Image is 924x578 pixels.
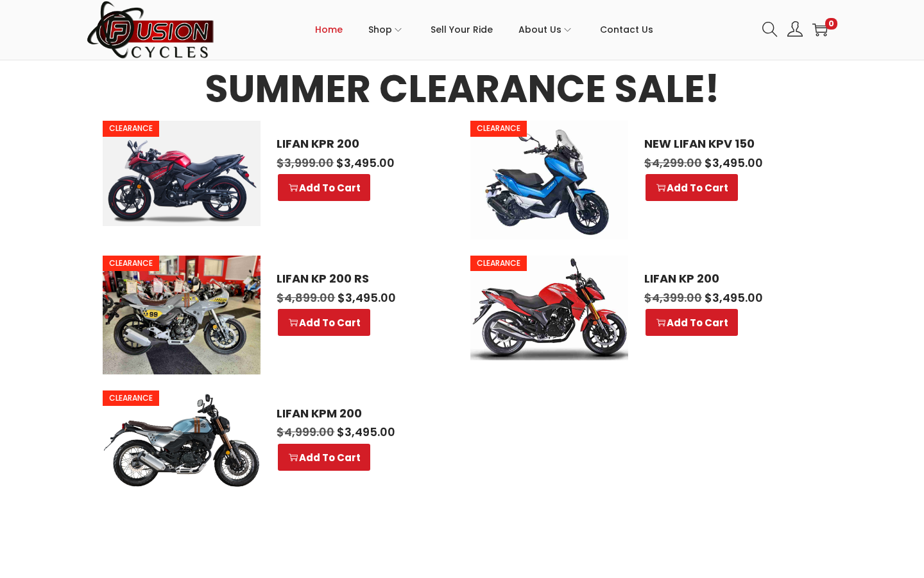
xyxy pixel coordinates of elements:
[644,290,652,306] span: $
[338,290,396,306] span: 3,495.00
[470,256,527,271] span: CLEARANCE
[705,290,763,306] span: 3,495.00
[644,272,805,286] a: LIFAN KP 200
[336,155,344,171] span: $
[278,174,370,201] a: Select options for “LIFAN KPR 200”
[277,424,334,440] span: 4,999.00
[103,390,261,487] a: CLEARANCE
[470,121,628,240] img: NEW LIFAN KPV 150
[368,1,405,58] a: Shop
[431,13,493,46] span: Sell Your Ride
[470,256,628,360] img: LIFAN KP 200
[315,1,343,58] a: Home
[103,121,261,226] a: CLEARANCE
[277,290,335,306] span: 4,899.00
[644,290,702,306] span: 4,399.00
[278,444,370,471] a: Select options for “LIFAN KPM 200”
[705,155,712,171] span: $
[103,390,159,406] span: CLEARANCE
[277,155,334,171] span: 3,999.00
[103,121,159,136] span: CLEARANCE
[470,256,628,360] a: CLEARANCE
[277,137,438,151] a: LIFAN KPR 200
[518,1,574,58] a: About Us
[315,13,343,46] span: Home
[600,13,653,46] span: Contact Us
[215,1,753,58] nav: Primary navigation
[518,13,561,46] span: About Us
[336,155,395,171] span: 3,495.00
[644,137,805,151] a: NEW LIFAN KPV 150
[278,309,370,336] a: Select options for “LIFAN KP 200 RS”
[277,272,438,286] a: LIFAN KP 200 RS
[470,121,527,136] span: CLEARANCE
[103,121,261,226] img: LIFAN KPR 200
[277,155,284,171] span: $
[705,155,763,171] span: 3,495.00
[644,155,652,171] span: $
[470,121,628,240] a: CLEARANCE
[646,174,738,201] a: Select options for “NEW LIFAN KPV 150”
[277,407,438,421] a: LIFAN KPM 200
[812,22,828,37] a: 0
[103,256,261,374] img: LIFAN KP 200 RS
[338,290,345,306] span: $
[646,309,738,336] a: Select options for “LIFAN KP 200”
[705,290,712,306] span: $
[277,424,284,440] span: $
[337,424,395,440] span: 3,495.00
[103,70,821,108] h3: SUMMER CLEARANCE SALE!
[431,1,493,58] a: Sell Your Ride
[103,256,261,374] a: CLEARANCE
[368,13,392,46] span: Shop
[103,390,261,487] img: LIFAN KPM 200
[644,155,702,171] span: 4,299.00
[277,290,284,306] span: $
[103,256,159,271] span: CLEARANCE
[337,424,345,440] span: $
[600,1,653,58] a: Contact Us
